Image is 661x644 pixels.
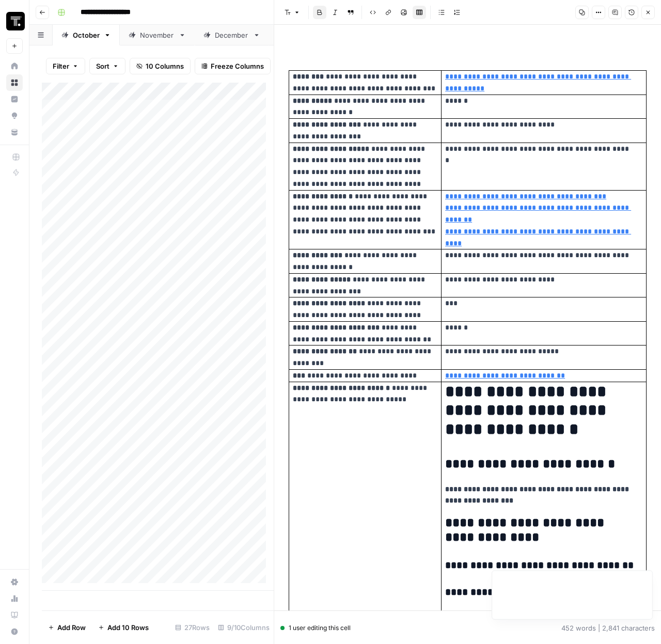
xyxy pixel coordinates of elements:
button: 10 Columns [130,58,191,74]
span: Sort [96,61,109,71]
button: Sort [89,58,125,74]
span: Filter [53,61,69,71]
a: Home [6,58,23,74]
a: Opportunities [6,107,23,124]
a: Learning Hub [6,607,23,623]
a: December [195,25,269,45]
button: Workspace: Thoughtspot [6,8,23,34]
span: Freeze Columns [211,61,264,71]
button: Filter [46,58,85,74]
button: Add 10 Rows [92,619,155,636]
a: Insights [6,91,23,107]
button: Freeze Columns [195,58,271,74]
div: 1 user editing this cell [280,623,351,633]
img: Thoughtspot Logo [6,12,25,30]
span: Add 10 Rows [107,622,149,633]
a: Your Data [6,124,23,140]
a: Usage [6,590,23,607]
button: Help + Support [6,623,23,640]
div: December [215,30,249,40]
a: Browse [6,74,23,91]
div: 27 Rows [171,619,214,636]
span: 10 Columns [146,61,184,71]
a: Settings [6,574,23,590]
a: October [53,25,120,45]
button: Add Row [42,619,92,636]
div: 452 words | 2,841 characters [561,623,655,633]
a: November [120,25,195,45]
div: November [140,30,175,40]
div: October [73,30,100,40]
span: Add Row [57,622,86,633]
div: 9/10 Columns [214,619,274,636]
